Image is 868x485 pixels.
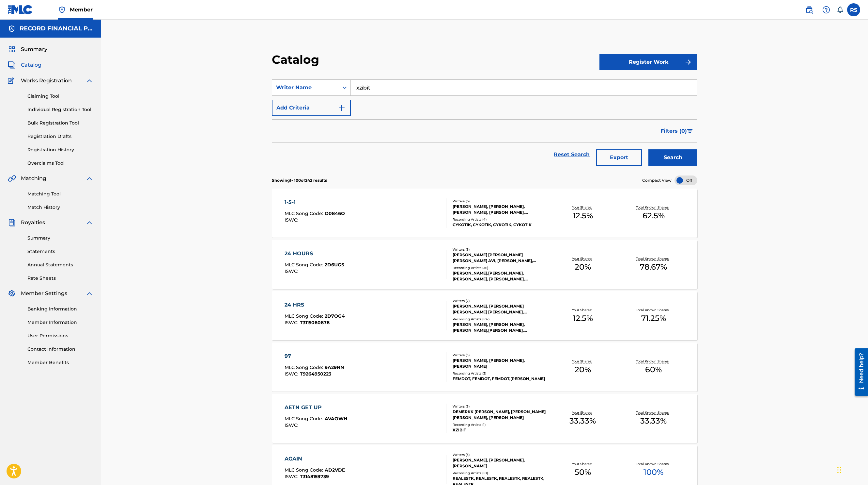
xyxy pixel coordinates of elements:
span: MLC Song Code : [285,210,325,216]
span: 62.5 % [643,210,665,222]
img: expand [85,175,93,182]
img: f7272a7cc735f4ea7f67.svg [684,58,692,66]
div: Writers ( 3 ) [453,353,548,358]
div: Writers ( 6 ) [453,199,548,204]
p: Total Known Shares: [636,308,671,312]
span: ISWC : [285,371,300,377]
span: Member Settings [21,290,67,297]
span: 2D6UGS [325,262,344,268]
span: 2D7OG4 [325,313,345,319]
a: SummarySummary [8,45,47,53]
a: AETN GET UPMLC Song Code:AVAOWHISWC:Writers (3)DEMERKK [PERSON_NAME], [PERSON_NAME] [PERSON_NAME]... [272,394,697,443]
img: filter [687,129,693,133]
span: T3115060878 [300,320,330,326]
img: expand [85,219,93,226]
button: Search [648,149,697,166]
span: MLC Song Code : [285,467,325,473]
img: search [805,6,813,14]
img: Royalties [8,219,16,226]
button: Filters (0) [657,123,697,139]
span: Member [70,6,93,13]
a: Contact Information [27,346,93,353]
span: AVAOWH [325,416,347,422]
a: Matching Tool [27,191,93,197]
div: Recording Artists ( 3 ) [453,371,548,376]
span: AD2VDE [325,467,345,473]
p: Total Known Shares: [636,461,671,466]
span: Compact View [642,177,672,183]
img: 9d2ae6d4665cec9f34b9.svg [338,104,346,112]
img: Works Registration [8,77,16,85]
span: Filters ( 0 ) [660,127,687,135]
div: AGAIN [285,455,345,463]
button: Add Criteria [272,100,351,116]
div: XZIBIT [453,427,548,433]
span: 20 % [575,261,591,273]
a: User Permissions [27,332,93,339]
div: [PERSON_NAME], [PERSON_NAME], [PERSON_NAME], [PERSON_NAME], [PERSON_NAME], [PERSON_NAME] [453,204,548,215]
div: Recording Artists ( 10 ) [453,471,548,476]
span: 12.5 % [573,312,593,324]
button: Export [596,149,642,166]
img: Matching [8,175,16,182]
span: MLC Song Code : [285,364,325,370]
span: 12.5 % [573,210,593,222]
span: ISWC : [285,320,300,326]
a: 1-5-1MLC Song Code:O0846OISWC:Writers (6)[PERSON_NAME], [PERSON_NAME], [PERSON_NAME], [PERSON_NAM... [272,189,697,238]
p: Total Known Shares: [636,205,671,210]
span: 20 % [575,364,591,376]
div: User Menu [847,3,860,16]
div: Writers ( 3 ) [453,452,548,457]
span: 9A29NN [325,364,344,370]
div: 24 HOURS [285,250,344,258]
img: Accounts [8,25,16,33]
p: Your Shares: [572,461,594,466]
div: Writer Name [276,84,335,92]
img: Member Settings [8,290,16,297]
div: CYKOTIK, CYKOTIK, CYKOTIK, CYKOTIK [453,222,548,228]
img: Summary [8,45,16,53]
p: Your Shares: [572,308,594,312]
a: Reset Search [550,147,593,162]
span: Catalog [21,61,41,69]
a: Member Benefits [27,359,93,366]
a: Statements [27,248,93,255]
h5: RECORD FINANCIAL PUBLISHING [20,25,93,32]
a: Public Search [803,3,816,16]
span: 100 % [643,466,663,478]
p: Showing 1 - 100 of 242 results [272,177,327,183]
div: [PERSON_NAME] [PERSON_NAME] [PERSON_NAME] AVI, [PERSON_NAME], [PERSON_NAME], [PERSON_NAME] [453,252,548,264]
span: Matching [21,175,46,182]
img: MLC Logo [8,5,33,14]
p: Your Shares: [572,256,594,261]
span: 60 % [645,364,662,376]
img: expand [85,77,93,85]
p: Total Known Shares: [636,410,671,415]
div: [PERSON_NAME], [PERSON_NAME], [PERSON_NAME] [453,457,548,469]
div: Recording Artists ( 1 ) [453,422,548,427]
div: Recording Artists ( 4 ) [453,217,548,222]
iframe: Chat Widget [835,454,868,485]
div: AETN GET UP [285,404,347,411]
div: Drag [837,460,841,480]
span: 50 % [575,466,591,478]
img: help [822,6,830,14]
a: Annual Statements [27,261,93,268]
span: 78.67 % [640,261,667,273]
div: Writers ( 3 ) [453,404,548,409]
span: Works Registration [21,77,72,85]
img: Catalog [8,61,16,69]
span: MLC Song Code : [285,416,325,422]
div: Recording Artists ( 167 ) [453,317,548,322]
a: Summary [27,235,93,242]
a: Rate Sheets [27,275,93,282]
div: DEMERKK [PERSON_NAME], [PERSON_NAME] [PERSON_NAME], [PERSON_NAME] [453,409,548,421]
a: Bulk Registration Tool [27,120,93,126]
div: FEMDOT, FEMDOT, FEMDOT,[PERSON_NAME] [453,376,548,382]
span: Royalties [21,219,45,226]
span: ISWC : [285,268,300,274]
span: 71.25 % [641,312,666,324]
span: ISWC : [285,474,300,479]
